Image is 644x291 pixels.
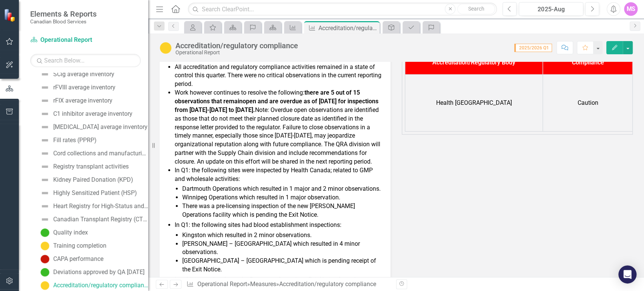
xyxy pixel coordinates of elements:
div: Cord collections and manufacturing [53,150,148,157]
a: Cord collections and manufacturing [38,147,148,159]
li: In Q1: the following sites were inspected by Health Canada; related to GMP and wholesale activities: [175,166,383,219]
a: C1 inhibitor average inventory [38,108,132,120]
a: Quality index [38,227,88,239]
a: Kidney Paired Donation (KPD) [38,174,133,186]
img: Not Defined [40,96,49,105]
div: Registry transplant activities [53,163,129,170]
div: C1 inhibitor average inventory [53,110,132,117]
a: Measures [250,280,276,288]
div: Accreditation/regulatory compliance [175,41,298,50]
div: rFVIII average inventory [53,84,115,91]
a: Training completion [38,240,106,252]
img: Not Defined [40,109,49,118]
div: Quality index [53,229,88,236]
img: Not Defined [40,149,49,158]
div: Fill rates (PPRP) [53,137,97,144]
img: Caution [40,241,49,250]
a: [MEDICAL_DATA] average inventory [38,121,148,133]
img: Not Defined [40,202,49,211]
li: [GEOGRAPHIC_DATA] – [GEOGRAPHIC_DATA] which is pending receipt of the Exit Notice. [182,257,383,274]
div: SCIg average inventory [53,71,114,78]
strong: Compliance [572,59,604,66]
a: Fill rates (PPRP) [38,134,97,146]
div: CAPA performance [53,256,103,262]
a: Heart Registry for High-Status and Highly Sensitized Patients [38,200,148,212]
img: On Target [40,268,49,277]
div: Heart Registry for High-Status and Highly Sensitized Patients [53,203,148,210]
img: On Target [40,228,49,237]
li: In Q1: the following sites had blood establishment inspections: [175,221,383,274]
div: [MEDICAL_DATA] average inventory [53,124,148,130]
img: Not Defined [40,123,49,132]
img: Not Defined [40,83,49,92]
strong: Accreditation/Regulatory Body [432,59,515,66]
a: Canadian Transplant Registry (CTR) - total uptime [38,213,148,225]
button: 2025-Aug [519,2,583,16]
div: Operational Report [175,50,298,55]
div: Accreditation/regulatory compliance [279,280,376,288]
div: » » [186,280,390,289]
img: Not Defined [40,70,49,79]
a: rFVIII average inventory [38,81,115,93]
div: Accreditation/regulatory compliance [53,282,148,289]
img: Not Defined [40,162,49,171]
div: Highly Sensitized Patient (HSP) [53,190,137,196]
button: MS [624,2,638,16]
span: Elements & Reports [30,9,97,18]
a: Operational Report [197,280,247,288]
img: Not Defined [40,136,49,145]
img: Not Defined [40,188,49,198]
button: Search [457,4,495,14]
input: Search ClearPoint... [188,3,497,16]
li: There was a pre-licensing inspection of the new [PERSON_NAME] Operations facility which is pendin... [182,202,383,219]
div: Accreditation/regulatory compliance [318,23,378,33]
a: SCIg average inventory [38,68,114,80]
div: Training completion [53,242,106,249]
a: Highly Sensitized Patient (HSP) [38,187,137,199]
li: Kingston which resulted in 2 minor observations. [182,231,383,240]
img: ClearPoint Strategy [4,8,17,21]
strong: open and are overdue as of [DATE] for inspections from [DATE]-[DATE] to [DATE]. [175,98,378,113]
a: Deviations approved by QA [DATE] [38,266,144,278]
a: CAPA performance [38,253,103,265]
span: 2025/2026 Q1 [514,44,552,52]
li: Work however continues to resolve the following: Note: Overdue open observations are identified a... [175,89,383,166]
div: Canadian Transplant Registry (CTR) - total uptime [53,216,148,223]
div: 2025-Aug [521,5,581,14]
li: All accreditation and regulatory compliance activities remained in a state of control this quarte... [175,63,383,89]
input: Search Below... [30,54,141,67]
td: Caution [543,74,633,132]
div: rFIX average inventory [53,97,112,104]
a: Operational Report [30,36,124,44]
img: Not Defined [40,215,49,224]
img: Below Plan [40,254,49,263]
a: Registry transplant activities [38,161,129,173]
small: Canadian Blood Services [30,18,97,25]
li: Dartmouth Operations which resulted in 1 major and 2 minor observations. [182,185,383,193]
img: Caution [160,42,172,54]
div: Open Intercom Messenger [618,265,636,283]
li: [PERSON_NAME] – [GEOGRAPHIC_DATA] which resulted in 4 minor observations. [182,240,383,257]
div: Deviations approved by QA [DATE] [53,269,144,276]
img: Not Defined [40,175,49,184]
div: Kidney Paired Donation (KPD) [53,176,133,183]
img: Caution [40,281,49,290]
li: Winnipeg Operations which resulted in 1 major observation. [182,193,383,202]
span: Search [468,6,484,12]
span: Health [GEOGRAPHIC_DATA] [436,99,512,106]
a: rFIX average inventory [38,95,112,107]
